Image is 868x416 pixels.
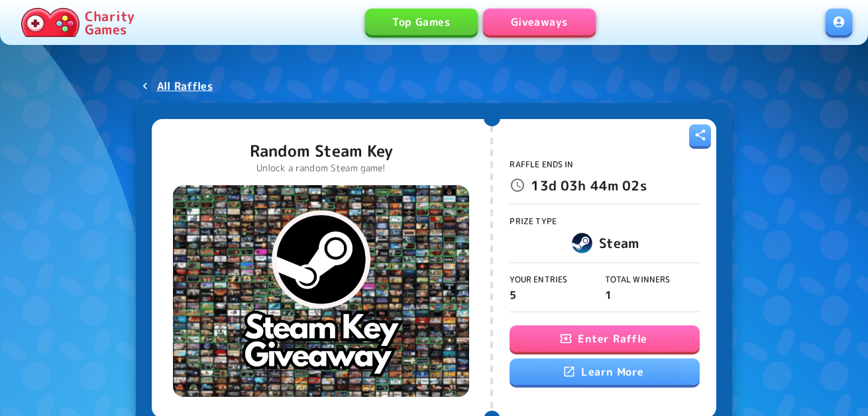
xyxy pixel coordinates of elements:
[250,161,393,175] p: Unlock a random Steam game!
[510,216,557,227] span: Prize Type
[531,175,646,196] p: 13d 03h 44m 02s
[510,274,567,285] span: Your Entries
[365,9,478,35] a: Top Games
[21,8,80,37] img: Charity.Games
[510,159,573,170] span: Raffle Ends In
[510,287,604,303] p: 5
[510,358,699,385] a: Learn More
[605,274,671,285] span: Total Winners
[605,287,700,303] p: 1
[250,140,393,161] p: Random Steam Key
[173,185,469,397] img: Random Steam Key
[16,5,140,40] a: Charity Games
[483,9,596,35] a: Giveaways
[599,232,639,253] h6: Steam
[157,78,213,94] p: All Raffles
[136,74,218,98] a: All Raffles
[85,9,135,36] p: Charity Games
[510,325,699,352] button: Enter Raffle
